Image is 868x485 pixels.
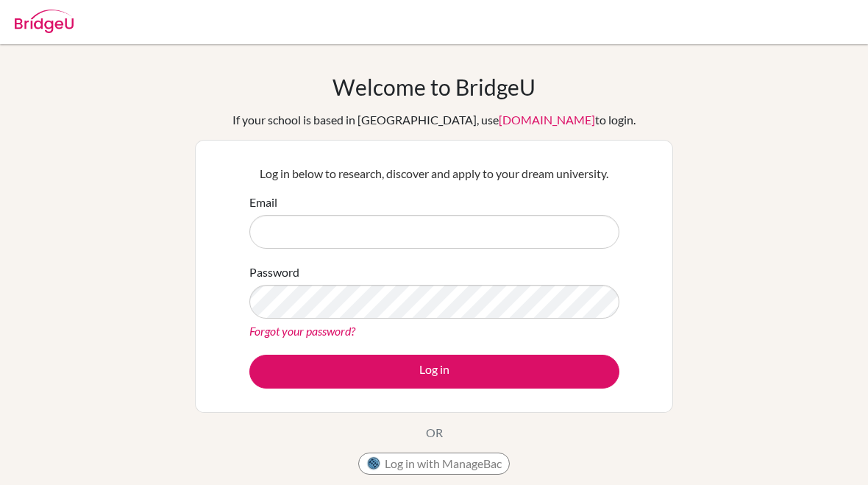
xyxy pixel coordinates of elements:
[426,424,443,442] p: OR
[358,453,510,475] button: Log in with ManageBac
[249,165,619,183] p: Log in below to research, discover and apply to your dream university.
[249,263,299,281] label: Password
[499,113,595,127] a: [DOMAIN_NAME]
[249,324,355,338] a: Forgot your password?
[232,111,636,129] div: If your school is based in [GEOGRAPHIC_DATA], use to login.
[15,10,74,33] img: Bridge-U
[249,194,277,211] label: Email
[249,355,619,389] button: Log in
[332,74,536,100] h1: Welcome to BridgeU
